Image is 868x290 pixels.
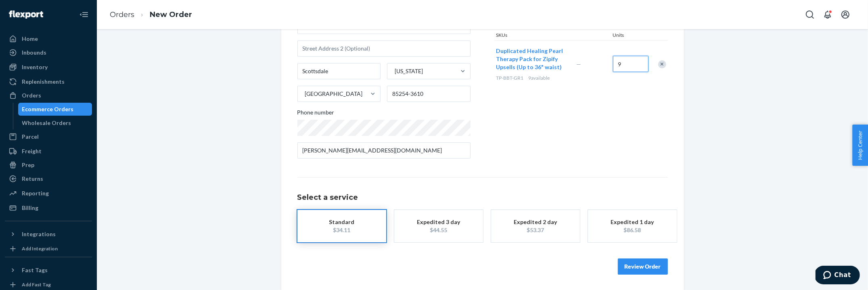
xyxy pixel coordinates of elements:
[76,6,92,23] button: Close Navigation
[5,264,92,277] button: Fast Tags
[5,228,92,241] button: Integrations
[5,145,92,158] a: Freight
[613,56,648,72] input: Quantity
[816,266,860,286] iframe: Opens a widget where you can chat to one of our agents
[496,47,567,71] button: Duplicated Healing Pearl Therapy Pack for Zipify Upsells (Up to 36" waist)
[387,86,471,102] input: ZIP Code
[22,147,42,155] div: Freight
[22,119,71,127] div: Wholesale Orders
[5,61,92,74] a: Inventory
[310,226,374,234] div: $34.11
[103,3,199,27] ol: breadcrumbs
[394,210,483,242] button: Expedited 3 day$44.55
[110,10,134,19] a: Orders
[22,175,43,183] div: Returns
[802,6,818,23] button: Open Search Box
[304,90,305,98] input: [GEOGRAPHIC_DATA]
[297,194,668,202] h1: Select a service
[5,130,92,143] a: Parcel
[503,226,568,234] div: $53.37
[22,49,46,57] div: Inbounds
[297,63,381,79] input: City
[529,75,550,81] span: 9 available
[150,10,192,19] a: New Order
[22,133,39,141] div: Parcel
[820,6,836,23] button: Open notifications
[22,281,51,288] div: Add Fast Tag
[5,75,92,88] a: Replenishments
[600,226,665,234] div: $86.58
[18,103,92,116] a: Ecommerce Orders
[491,210,580,242] button: Expedited 2 day$53.37
[22,204,38,212] div: Billing
[611,32,648,40] div: Units
[22,266,48,274] div: Fast Tags
[5,159,92,171] a: Prep
[22,189,49,197] div: Reporting
[395,67,423,75] div: [US_STATE]
[852,125,868,166] button: Help Center
[503,218,568,226] div: Expedited 2 day
[305,90,363,98] div: [GEOGRAPHIC_DATA]
[5,172,92,185] a: Returns
[406,226,471,234] div: $44.55
[22,161,34,169] div: Prep
[394,67,395,75] input: [US_STATE]
[658,60,666,68] div: Remove Item
[496,75,524,81] span: TP-BBT-GR1
[22,91,41,99] div: Orders
[577,61,581,68] span: —
[297,210,386,242] button: Standard$34.11
[588,210,677,242] button: Expedited 1 day$86.58
[18,116,92,129] a: Wholesale Orders
[310,218,374,226] div: Standard
[5,201,92,214] a: Billing
[495,32,611,40] div: SKUs
[600,218,665,226] div: Expedited 1 day
[837,6,853,23] button: Open account menu
[22,63,48,71] div: Inventory
[22,78,65,86] div: Replenishments
[5,46,92,59] a: Inbounds
[297,108,335,120] span: Phone number
[618,258,668,275] button: Review Order
[22,230,56,238] div: Integrations
[496,47,563,70] span: Duplicated Healing Pearl Therapy Pack for Zipify Upsells (Up to 36" waist)
[22,35,38,43] div: Home
[22,245,58,252] div: Add Integration
[297,142,471,159] input: Email (Only Required for International)
[5,89,92,102] a: Orders
[297,40,471,57] input: Street Address 2 (Optional)
[22,105,74,113] div: Ecommerce Orders
[5,280,92,290] a: Add Fast Tag
[5,32,92,45] a: Home
[9,11,43,19] img: Flexport logo
[5,244,92,254] a: Add Integration
[406,218,471,226] div: Expedited 3 day
[5,187,92,200] a: Reporting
